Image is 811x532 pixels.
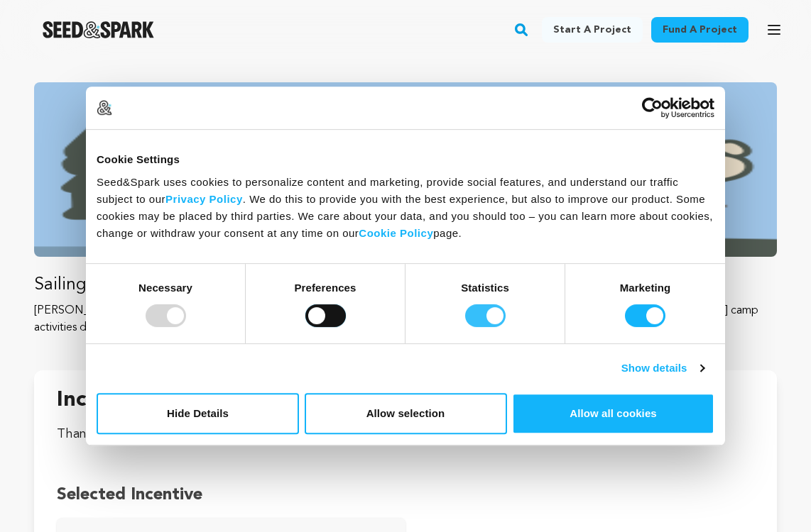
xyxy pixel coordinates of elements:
p: Sailing Lessons [34,274,777,297]
div: Cookie Settings [97,151,714,168]
img: logo [97,100,112,116]
img: Seed&Spark Logo Dark Mode [43,21,154,38]
p: Thanks for your support! Fill out this survey so we can be sure to send the right thing to the ri... [57,424,754,455]
a: Privacy Policy [165,193,243,205]
button: Allow all cookies [512,393,714,434]
p: [PERSON_NAME] finds a connection with a [DEMOGRAPHIC_DATA] sailboat instructor after being barred... [34,302,777,336]
strong: Necessary [138,282,192,294]
strong: Preferences [295,282,356,294]
h3: Incentive Survey [57,387,754,413]
a: Cookie Policy [359,227,433,239]
h3: Selected Incentive [57,467,754,506]
a: Usercentrics Cookiebot - opens in a new window [590,97,714,118]
strong: Statistics [461,282,509,294]
strong: Marketing [620,282,671,294]
a: Fund a project [651,17,749,43]
a: Seed&Spark Homepage [43,21,154,38]
a: Start a project [542,17,643,43]
button: Allow selection [305,393,507,434]
button: Hide Details [97,393,299,434]
a: Show details [621,360,704,377]
div: Seed&Spark uses cookies to personalize content and marketing, provide social features, and unders... [97,174,714,242]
